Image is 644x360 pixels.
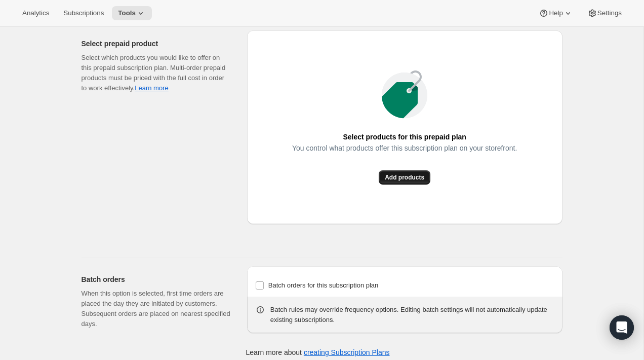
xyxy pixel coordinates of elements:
span: Batch orders for this subscription plan [268,281,379,289]
h2: Select prepaid product [82,39,231,49]
a: Learn more [135,84,168,92]
div: Batch rules may override frequency options. Editing batch settings will not automatically update ... [270,305,554,325]
button: Subscriptions [57,6,110,20]
span: Settings [597,9,622,17]
span: Help [549,9,562,17]
span: Add products [385,173,424,182]
p: Learn more about [246,347,389,357]
button: Add products [379,170,430,185]
p: When this option is selected, first time orders are placed the day they are initiated by customer... [82,289,231,329]
a: creating Subscription Plans [304,348,390,356]
div: Select which products you would like to offer on this prepaid subscription plan. Multi-order prep... [82,53,231,93]
button: Analytics [16,6,55,20]
span: You control what products offer this subscription plan on your storefront. [292,141,517,155]
button: Settings [581,6,628,20]
div: Open Intercom Messenger [610,315,634,340]
span: Subscriptions [63,9,104,17]
h2: Batch orders [82,274,231,284]
span: Select products for this prepaid plan [343,130,466,144]
span: Analytics [22,9,49,17]
span: Tools [118,9,136,17]
button: Help [533,6,579,20]
button: Tools [112,6,152,20]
